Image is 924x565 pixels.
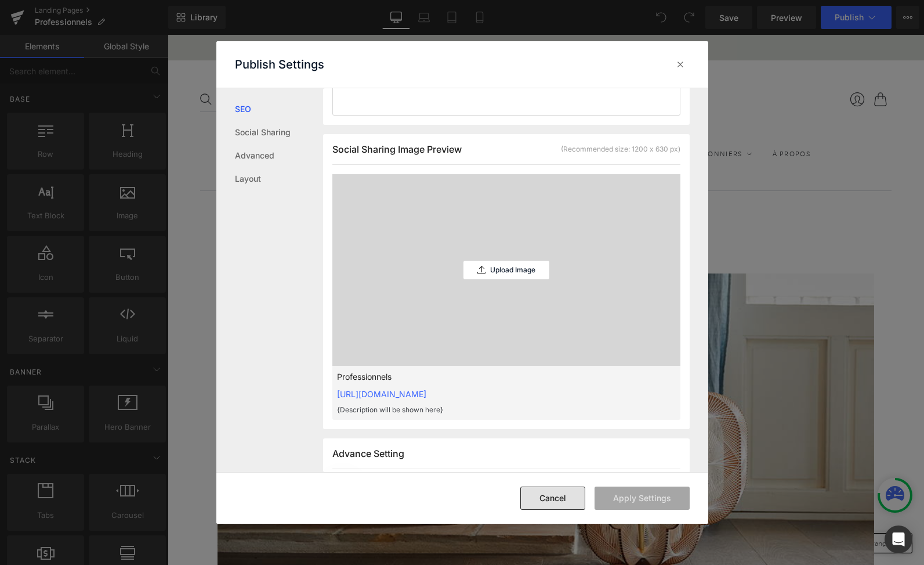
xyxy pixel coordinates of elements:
a: Layout [235,167,323,190]
a: lafablight [249,53,508,75]
a: Lampadaires [302,109,354,129]
span: NEWSLETTER [32,7,724,19]
h1: Espace "Professionnels" [41,178,715,221]
a: Appliques et plafonniers [468,109,585,129]
nav: Main navigation [32,103,724,156]
span: Advance Setting [332,448,404,459]
button: Apply Settings [595,487,690,510]
p: Publish Settings [235,57,324,71]
a: À propos [605,109,642,129]
a: Espace "Professionnels" [291,129,396,150]
input: Rechercher [32,52,125,77]
a: SEO [235,98,323,121]
button: Rechercher [32,59,44,70]
a: Revendeurs [416,129,466,150]
a: [URL][DOMAIN_NAME] [337,389,426,399]
button: Cancel [520,487,585,510]
img: Lafablight créateur de luminaires déco, design et eco-responsables [249,53,508,75]
a: Accueil [114,109,146,129]
p: {Description will be shown here} [337,405,639,415]
p: Upload Image [490,266,535,274]
div: (Recommended size: 1200 x 630 px) [561,144,680,154]
a: Advanced [235,144,323,167]
a: Lustres [166,109,198,129]
div: Open Intercom Messenger [885,526,912,553]
a: Social Sharing [235,121,323,144]
a: Lampes à poser [374,109,447,129]
span: Social Sharing Image Preview [332,143,462,155]
p: Professionnels [337,370,639,383]
a: Suspensions [219,109,281,129]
